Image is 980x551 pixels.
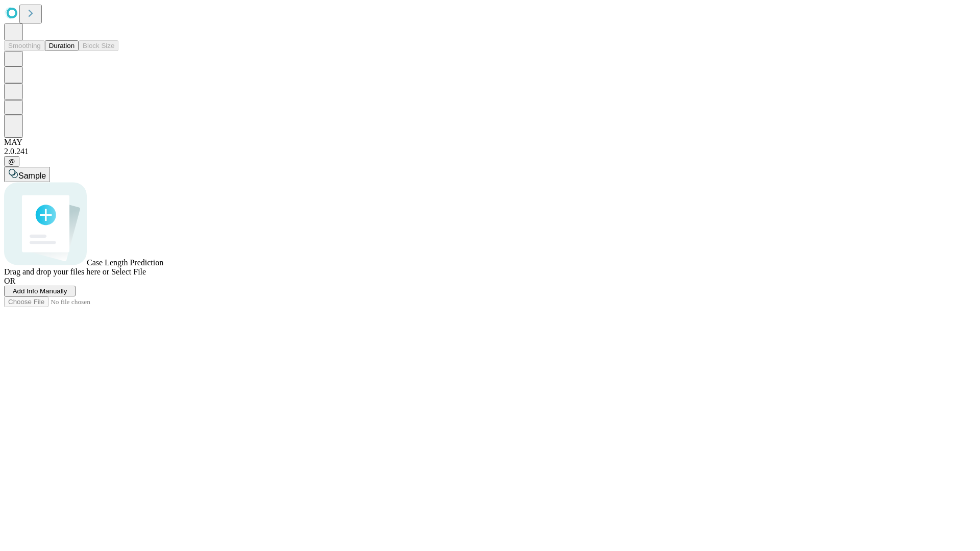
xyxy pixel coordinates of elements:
[4,167,50,182] button: Sample
[4,267,109,276] span: Drag and drop your files here or
[8,158,15,165] span: @
[45,40,79,51] button: Duration
[4,138,976,147] div: MAY
[111,267,146,276] span: Select File
[18,171,46,180] span: Sample
[4,286,76,296] button: Add Info Manually
[4,147,976,156] div: 2.0.241
[79,40,118,51] button: Block Size
[4,40,45,51] button: Smoothing
[13,287,67,295] span: Add Info Manually
[4,277,15,285] span: OR
[87,258,163,267] span: Case Length Prediction
[4,156,19,167] button: @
